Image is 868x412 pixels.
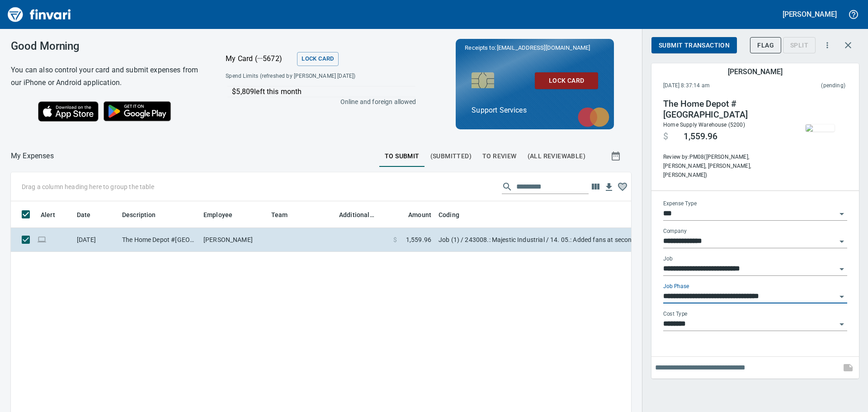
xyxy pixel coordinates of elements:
span: Amount [408,209,431,220]
span: Coding [439,209,471,220]
h6: You can also control your card and submit expenses from our iPhone or Android application. [11,64,203,89]
p: Support Services [472,105,598,116]
button: Close transaction [837,34,859,56]
span: [DATE] 8:37:14 am [663,81,765,90]
span: Employee [203,209,232,220]
span: Team [271,209,300,220]
h3: Good Morning [11,40,203,52]
span: [EMAIL_ADDRESS][DOMAIN_NAME] [496,43,591,52]
span: Date [77,209,103,220]
button: Open [835,290,848,303]
button: Show transactions within a particular date range [602,145,631,167]
button: Open [835,208,848,220]
span: Coding [439,209,459,220]
span: To Submit [385,151,420,162]
span: Additional Reviewer [339,209,374,220]
span: Amount [396,209,431,220]
h5: [PERSON_NAME] [728,67,782,76]
span: Home Supply Warehouse (5200) [663,122,745,128]
button: Column choices favorited. Click to reset to default [616,180,629,194]
p: My Card (···5672) [226,53,293,64]
span: Review by: PM08 ([PERSON_NAME], [PERSON_NAME], [PERSON_NAME], [PERSON_NAME]) [663,153,786,180]
label: Expense Type [663,201,697,206]
p: My Expenses [11,151,54,161]
span: (All Reviewable) [528,151,585,162]
span: Spend Limits (refreshed by [PERSON_NAME] [DATE]) [226,72,385,81]
button: Download Table [602,180,616,194]
img: mastercard.svg [573,103,614,132]
td: Job (1) / 243008.: Majestic Industrial / 14. 05.: Added fans at second floor / 5: Other [435,228,661,252]
span: Flag [757,40,774,51]
span: Description [122,209,156,220]
nav: breadcrumb [11,151,54,161]
label: Cost Type [663,311,688,317]
span: $ [393,235,397,244]
span: 1,559.96 [684,131,717,142]
button: Choose columns to display [589,180,602,194]
button: Open [835,235,848,248]
span: Submit Transaction [659,40,730,51]
img: Get it on Google Play [99,96,176,126]
label: Job Phase [663,284,689,289]
button: Lock Card [535,72,598,89]
td: The Home Depot #[GEOGRAPHIC_DATA] [118,228,200,252]
span: Lock Card [542,75,591,86]
span: To Review [482,151,517,162]
button: Open [835,263,848,275]
label: Company [663,228,687,234]
button: Open [835,318,848,331]
td: [DATE] [73,228,118,252]
img: receipts%2Ftapani%2F2025-09-10%2FNEsw9X4wyyOGIebisYSa9hDywWp2__yieFN5s74xjSfv61KhVN_2.jpg [806,124,835,132]
span: Additional Reviewer [339,209,386,220]
span: Online transaction [37,237,47,242]
span: Description [122,209,168,220]
label: Job [663,256,673,261]
h5: [PERSON_NAME] [783,9,837,19]
div: Transaction still pending, cannot split yet. It usually takes 2-3 days for a merchant to settle a... [783,41,816,48]
span: Alert [41,209,55,220]
h4: The Home Depot #[GEOGRAPHIC_DATA] [663,99,786,120]
button: [PERSON_NAME] [780,7,839,21]
span: Lock Card [302,54,334,64]
span: 1,559.96 [406,235,431,244]
p: Online and foreign allowed [218,97,416,106]
span: (Submitted) [430,151,472,162]
span: This charge has not been settled by the merchant yet. This usually takes a couple of days but in ... [765,81,845,90]
span: Team [271,209,288,220]
button: Flag [750,37,781,54]
img: Download on the App Store [38,101,99,122]
td: [PERSON_NAME] [200,228,268,252]
span: Date [77,209,91,220]
p: Drag a column heading here to group the table [22,182,154,191]
p: $5,809 left this month [232,86,415,97]
span: This records your note into the expense [837,357,859,379]
span: $ [663,131,668,142]
p: Receipts to: [465,43,605,52]
button: Submit Transaction [651,37,737,54]
span: Employee [203,209,244,220]
span: Alert [41,209,67,220]
button: Lock Card [297,52,338,66]
button: More [817,35,837,55]
img: Finvari [5,4,73,25]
